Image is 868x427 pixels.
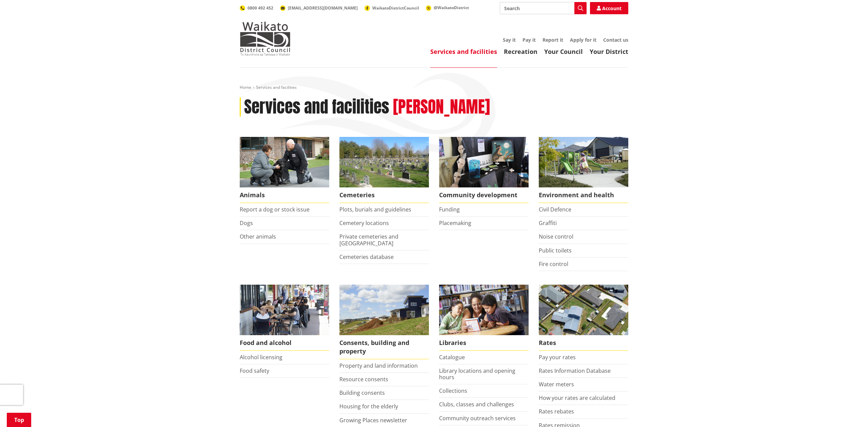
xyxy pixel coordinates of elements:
a: Collections [439,387,467,394]
a: Placemaking [439,219,471,227]
img: Matariki Travelling Suitcase Art Exhibition [439,137,529,187]
img: Food and Alcohol in the Waikato [240,285,329,335]
a: Catalogue [439,353,465,361]
a: Resource consents [339,375,388,383]
a: Rates Information Database [539,367,611,374]
span: Animals [240,187,329,203]
a: Pay your rates online Rates [539,285,628,351]
a: Library membership is free to everyone who lives in the Waikato district. Libraries [439,285,529,351]
span: Services and facilities [256,84,297,90]
span: Cemeteries [339,187,429,203]
a: New Pokeno housing development Consents, building and property [339,285,429,359]
a: Pay your rates [539,353,576,361]
a: [EMAIL_ADDRESS][DOMAIN_NAME] [280,5,358,11]
a: 0800 492 452 [240,5,273,11]
a: Civil Defence [539,206,571,213]
a: Matariki Travelling Suitcase Art Exhibition Community development [439,137,529,203]
a: Property and land information [339,362,418,369]
a: Your District [590,47,628,56]
span: [EMAIL_ADDRESS][DOMAIN_NAME] [288,5,358,11]
span: Rates [539,335,628,351]
a: Alcohol licensing [240,353,282,361]
a: Top [7,413,31,427]
a: Food and Alcohol in the Waikato Food and alcohol [240,285,329,351]
a: Other animals [240,233,276,240]
a: @WaikatoDistrict [426,5,469,11]
a: Housing for the elderly [339,403,398,410]
a: Report it [542,37,563,43]
a: Library locations and opening hours [439,367,515,381]
a: Community outreach services [439,414,516,422]
img: Rates-thumbnail [539,285,628,335]
a: Huntly Cemetery Cemeteries [339,137,429,203]
h1: Services and facilities [244,97,389,117]
a: WaikatoDistrictCouncil [364,5,419,11]
a: Fire control [539,260,568,268]
a: Recreation [504,47,537,56]
iframe: Messenger Launcher [837,399,861,423]
a: Growing Places newsletter [339,416,407,424]
input: Search input [500,2,587,14]
a: Cemetery locations [339,219,389,227]
a: Clubs, classes and challenges [439,401,514,408]
a: Services and facilities [430,47,497,56]
a: Food safety [240,367,269,374]
img: Animal Control [240,137,329,187]
a: Dogs [240,219,253,227]
img: Land and property thumbnail [339,285,429,335]
nav: breadcrumb [240,85,628,90]
a: Pay it [522,37,536,43]
a: Noise control [539,233,573,240]
a: Building consents [339,389,385,396]
img: Waikato District Council - Te Kaunihera aa Takiwaa o Waikato [240,22,291,56]
img: Waikato District Council libraries [439,285,529,335]
a: Report a dog or stock issue [240,206,310,213]
a: Say it [503,37,516,43]
a: Your Council [544,47,583,56]
a: New housing in Pokeno Environment and health [539,137,628,203]
span: Environment and health [539,187,628,203]
a: How your rates are calculated [539,394,615,402]
span: 0800 492 452 [248,5,273,11]
a: Contact us [603,37,628,43]
a: Water meters [539,381,574,388]
a: Waikato District Council Animal Control team Animals [240,137,329,203]
h2: [PERSON_NAME] [393,97,490,117]
a: Home [240,84,251,90]
a: Funding [439,206,460,213]
span: @WaikatoDistrict [434,5,469,11]
img: New housing in Pokeno [539,137,628,187]
a: Cemeteries database [339,253,394,261]
a: Account [590,2,628,14]
span: Libraries [439,335,529,351]
a: Graffiti [539,219,557,227]
a: Plots, burials and guidelines [339,206,411,213]
span: Consents, building and property [339,335,429,359]
a: Public toilets [539,247,572,254]
span: Community development [439,187,529,203]
span: Food and alcohol [240,335,329,351]
span: WaikatoDistrictCouncil [372,5,419,11]
a: Rates rebates [539,408,574,415]
a: Private cemeteries and [GEOGRAPHIC_DATA] [339,233,398,247]
a: Apply for it [570,37,596,43]
img: Huntly Cemetery [339,137,429,187]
